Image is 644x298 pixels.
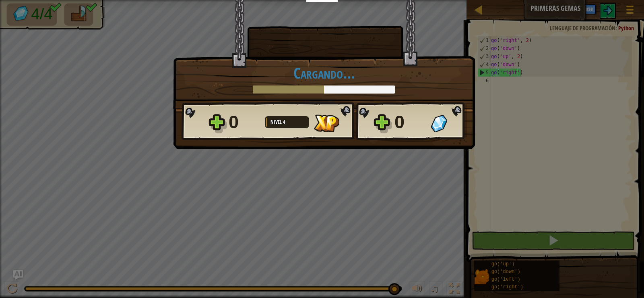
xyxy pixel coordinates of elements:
img: Gemas Conseguidas [431,115,447,132]
div: 0 [229,109,260,135]
h1: Cargando... [182,65,466,81]
span: Nivel [270,119,283,125]
img: XP Conseguida [314,115,339,132]
span: 4 [283,119,285,125]
div: 0 [394,109,426,135]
